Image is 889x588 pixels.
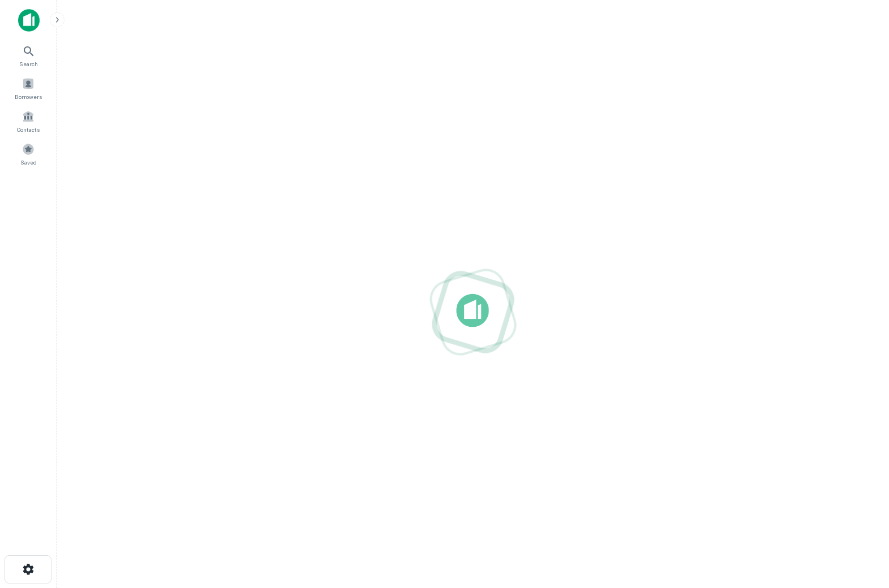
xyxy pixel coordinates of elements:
[3,139,53,169] a: Saved
[3,73,53,103] a: Borrowers
[3,40,53,71] a: Search
[19,59,38,68] span: Search
[17,125,40,134] span: Contacts
[3,106,53,136] a: Contacts
[832,498,889,552] iframe: Chat Widget
[15,92,42,101] span: Borrowers
[18,9,40,32] img: capitalize-icon.png
[20,158,37,167] span: Saved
